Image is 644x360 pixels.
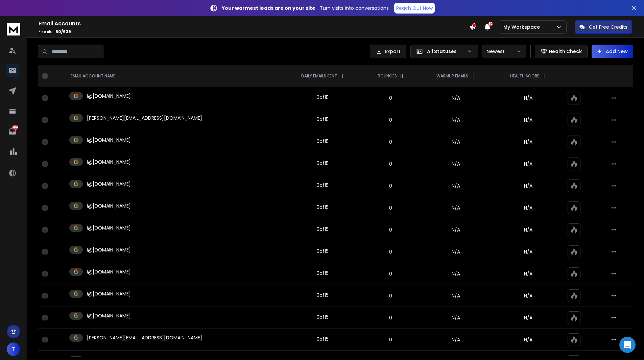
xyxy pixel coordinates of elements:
[367,226,414,233] p: 0
[419,131,493,153] td: N/A
[316,292,329,298] div: 0 of 15
[575,20,632,34] button: Get Free Credits
[419,285,493,307] td: N/A
[419,153,493,175] td: N/A
[503,24,543,30] p: My Workspace
[436,73,468,79] p: WARMUP EMAILS
[394,3,435,14] a: Reach Out Now
[488,22,493,26] span: 50
[367,314,414,321] p: 0
[7,23,20,35] img: logo
[482,45,526,58] button: Newest
[367,270,414,277] p: 0
[419,197,493,219] td: N/A
[316,314,329,320] div: 0 of 15
[370,45,406,58] button: Export
[497,314,559,321] p: N/A
[301,73,337,79] p: DAILY EMAILS SENT
[497,95,559,101] p: N/A
[419,241,493,263] td: N/A
[367,205,414,211] p: 0
[7,342,20,356] button: T
[619,337,636,353] div: Open Intercom Messenger
[497,117,559,123] p: N/A
[419,263,493,285] td: N/A
[39,20,469,28] h1: Email Accounts
[316,160,329,167] div: 0 of 15
[367,161,414,167] p: 0
[316,336,329,342] div: 0 of 15
[378,73,397,79] p: BOUNCES
[427,48,464,55] p: All Statuses
[549,48,582,55] p: Health Check
[367,183,414,189] p: 0
[87,115,202,121] p: [PERSON_NAME][EMAIL_ADDRESS][DOMAIN_NAME]
[497,205,559,211] p: N/A
[71,73,122,79] div: EMAIL ACCOUNT NAME
[497,139,559,145] p: N/A
[396,5,433,11] p: Reach Out Now
[497,292,559,299] p: N/A
[87,137,131,143] p: l@[DOMAIN_NAME]
[497,336,559,343] p: N/A
[367,336,414,343] p: 0
[87,93,131,99] p: l@[DOMAIN_NAME]
[316,204,329,211] div: 0 of 15
[222,5,389,11] p: – Turn visits into conversations
[367,139,414,145] p: 0
[367,95,414,101] p: 0
[87,202,131,209] p: l@[DOMAIN_NAME]
[535,45,588,58] button: Health Check
[316,116,329,123] div: 0 of 15
[419,219,493,241] td: N/A
[55,29,71,34] span: 50 / 939
[367,292,414,299] p: 0
[87,181,131,187] p: l@[DOMAIN_NAME]
[589,24,627,30] p: Get Free Credits
[87,159,131,165] p: l@[DOMAIN_NAME]
[39,29,469,34] p: Emails :
[419,175,493,197] td: N/A
[419,87,493,109] td: N/A
[419,109,493,131] td: N/A
[222,5,315,11] strong: Your warmest leads are on your site
[13,125,18,130] p: 1464
[87,268,131,275] p: l@[DOMAIN_NAME]
[87,334,202,341] p: [PERSON_NAME][EMAIL_ADDRESS][DOMAIN_NAME]
[497,270,559,277] p: N/A
[316,182,329,189] div: 0 of 15
[592,45,633,58] button: Add New
[367,117,414,123] p: 0
[87,290,131,297] p: l@[DOMAIN_NAME]
[510,73,539,79] p: HEALTH SCORE
[419,307,493,329] td: N/A
[497,248,559,255] p: N/A
[497,226,559,233] p: N/A
[316,226,329,233] div: 0 of 15
[316,94,329,101] div: 0 of 15
[87,312,131,319] p: l@[DOMAIN_NAME]
[316,138,329,145] div: 0 of 15
[316,248,329,255] div: 0 of 15
[316,270,329,277] div: 0 of 15
[367,248,414,255] p: 0
[87,224,131,231] p: l@[DOMAIN_NAME]
[6,125,19,138] a: 1464
[87,246,131,253] p: l@[DOMAIN_NAME]
[497,183,559,189] p: N/A
[419,329,493,351] td: N/A
[497,161,559,167] p: N/A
